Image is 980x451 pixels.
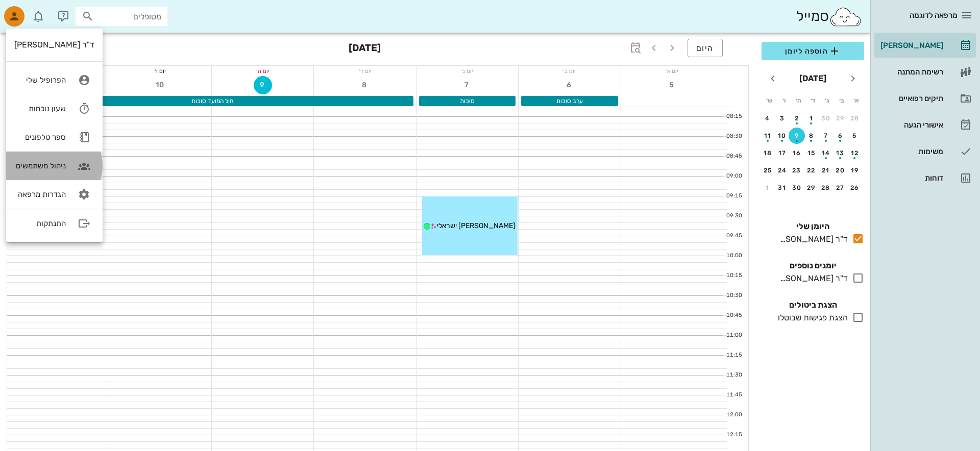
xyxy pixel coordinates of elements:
button: 3 [774,110,791,127]
div: 24 [774,167,791,174]
div: 10:15 [723,271,744,280]
button: 9 [789,128,805,144]
a: דוחות [874,166,976,190]
div: 17 [774,149,791,157]
div: 15 [803,149,820,157]
h4: הצגת ביטולים [762,299,864,311]
button: 28 [847,110,863,127]
span: 6 [560,81,579,89]
th: ש׳ [763,92,776,109]
th: ג׳ [821,92,834,109]
button: 6 [560,76,579,94]
button: הוספה ליומן [762,42,864,60]
div: רשימת המתנה [878,68,943,76]
button: 17 [774,145,791,161]
div: 31 [774,184,791,191]
div: 1 [759,184,776,191]
button: 1 [759,180,776,196]
a: [PERSON_NAME] [874,33,976,58]
div: ד"ר [PERSON_NAME] [776,233,848,245]
button: 28 [818,180,834,196]
button: 8 [356,76,374,94]
div: 19 [847,167,863,174]
div: 26 [847,184,863,191]
button: 18 [759,145,776,161]
h4: היומן שלי [762,220,864,233]
button: 21 [818,162,834,179]
button: 5 [847,128,863,144]
div: 12 [847,149,863,157]
div: ד"ר [PERSON_NAME] [14,40,94,49]
button: 5 [663,76,681,94]
div: 28 [847,115,863,122]
button: 16 [789,145,805,161]
span: 9 [254,81,272,89]
th: ה׳ [792,92,805,109]
div: ד"ר [PERSON_NAME] [776,272,848,285]
div: תיקים רפואיים [878,94,943,103]
div: 10:30 [723,291,744,300]
th: ב׳ [835,92,848,109]
div: הפרופיל שלי [14,76,66,85]
button: 10 [151,76,169,94]
div: יום ב׳ [519,66,620,76]
a: משימות [874,139,976,164]
span: ערב סוכות [556,97,583,105]
span: חול המועד סוכות [191,97,233,105]
button: 12 [847,145,863,161]
div: 11 [759,132,776,139]
div: [PERSON_NAME] [878,41,943,49]
div: 16 [789,149,805,157]
div: 2 [789,115,805,122]
span: 5 [663,81,681,89]
button: 19 [847,162,863,179]
div: 14 [818,149,834,157]
div: 08:15 [723,112,744,121]
div: הצגת פגישות שבוטלו [774,312,848,324]
button: 29 [803,180,820,196]
button: 26 [847,180,863,196]
div: 27 [832,184,849,191]
div: אישורי הגעה [878,121,943,129]
div: 29 [803,184,820,191]
div: משימות [878,147,943,156]
div: 18 [759,149,776,157]
div: 09:15 [723,192,744,201]
button: 6 [832,128,849,144]
span: 7 [458,81,476,89]
button: [DATE] [795,68,830,89]
th: ד׳ [806,92,819,109]
div: שעון נוכחות [14,104,66,113]
span: תג [30,8,36,14]
button: 7 [458,76,476,94]
div: 25 [759,167,776,174]
div: 11:00 [723,331,744,340]
div: ניהול משתמשים [14,161,66,170]
div: 10:00 [723,252,744,260]
div: 29 [832,115,849,122]
button: 2 [789,110,805,127]
button: 30 [789,180,805,196]
div: 09:45 [723,232,744,240]
div: יום ה׳ [212,66,313,76]
div: 08:45 [723,152,744,161]
img: SmileCloud logo [829,7,862,27]
button: 10 [774,128,791,144]
div: 13 [832,149,849,157]
div: יום ד׳ [314,66,415,76]
button: 25 [759,162,776,179]
div: דוחות [878,174,943,182]
span: היום [696,43,714,53]
button: חודש שעבר [844,69,862,88]
button: 20 [832,162,849,179]
div: 6 [832,132,849,139]
button: 15 [803,145,820,161]
div: 7 [818,132,834,139]
div: 30 [789,184,805,191]
div: 12:15 [723,431,744,439]
div: 1 [803,115,820,122]
div: יום ג׳ [416,66,518,76]
div: 08:30 [723,132,744,141]
div: 09:30 [723,212,744,220]
div: 23 [789,167,805,174]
